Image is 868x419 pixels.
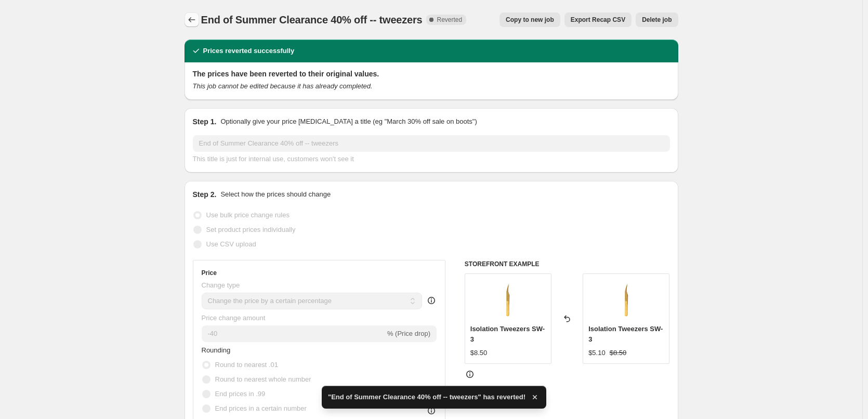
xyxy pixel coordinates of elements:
span: Isolation Tweezers SW-3 [470,325,545,343]
span: Copy to new job [506,16,554,24]
span: Use CSV upload [206,240,256,248]
span: Export Recap CSV [571,16,625,24]
h3: Price [202,269,217,277]
span: $5.10 [588,349,606,357]
input: -15 [202,325,385,342]
span: End prices in a certain number [215,404,307,412]
button: Delete job [636,12,678,27]
span: Reverted [437,16,462,24]
span: "End of Summer Clearance 40% off -- tweezers" has reverted! [328,392,525,402]
h2: Prices reverted successfully [203,46,295,56]
span: End of Summer Clearance 40% off -- tweezers [201,14,423,25]
h2: Step 2. [193,189,217,200]
span: Isolation Tweezers SW-3 [588,325,663,343]
span: End prices in .99 [215,390,266,398]
h2: Step 1. [193,116,217,127]
h2: The prices have been reverted to their original values. [193,69,670,79]
span: Rounding [202,346,231,354]
div: help [426,295,437,306]
button: Export Recap CSV [564,12,632,27]
button: Price change jobs [185,12,199,27]
h6: STOREFRONT EXAMPLE [465,260,670,268]
span: Use bulk price change rules [206,211,290,219]
span: This title is just for internal use, customers won't see it [193,155,354,163]
span: $8.50 [470,349,488,357]
span: Round to nearest whole number [215,375,311,383]
button: Copy to new job [499,12,560,27]
span: % (Price drop) [387,330,430,337]
span: Round to nearest .01 [215,361,278,369]
img: Isolation-Tweezers-SW-3_-Swaniyalashes-54498486_80x.jpg [606,279,647,321]
i: This job cannot be edited because it has already completed. [193,82,373,90]
span: Set product prices individually [206,226,296,233]
p: Select how the prices should change [220,189,331,200]
span: Delete job [642,16,672,24]
span: Change type [202,281,240,289]
p: Optionally give your price [MEDICAL_DATA] a title (eg "March 30% off sale on boots") [220,116,477,127]
span: Price change amount [202,314,266,322]
span: $8.50 [610,349,627,357]
img: Isolation-Tweezers-SW-3_-Swaniyalashes-54498486_80x.jpg [487,279,529,321]
input: 30% off holiday sale [193,135,670,152]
